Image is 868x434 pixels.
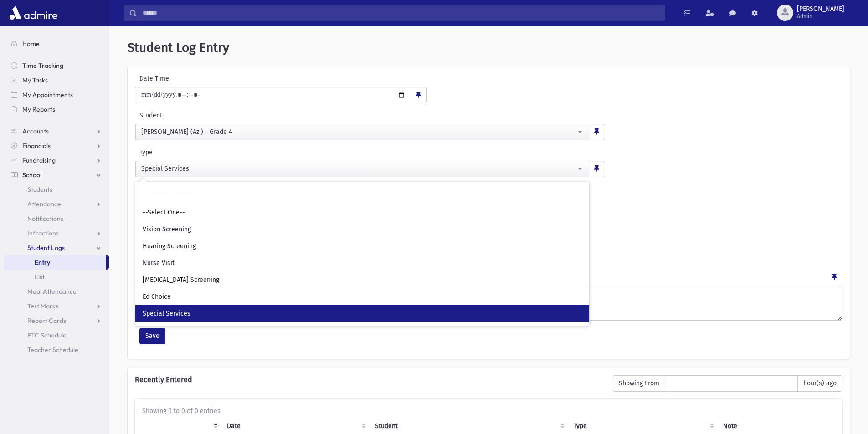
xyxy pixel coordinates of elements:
[135,111,448,120] label: Student
[135,375,604,384] h6: Recently Entered
[797,13,844,20] span: Admin
[27,244,65,252] span: Student Logs
[797,375,842,392] span: hour(s) ago
[797,5,844,13] span: [PERSON_NAME]
[4,124,109,138] a: Accounts
[135,74,257,83] label: Date Time
[135,269,152,282] label: Notes
[4,299,109,313] a: Test Marks
[4,255,106,270] a: Entry
[22,40,40,48] span: Home
[137,5,665,21] input: Search
[4,211,109,226] a: Notifications
[27,214,63,223] span: Notifications
[139,187,586,202] input: Search
[141,127,576,137] div: [PERSON_NAME] (Azi) - Grade 4
[142,406,835,416] div: Showing 0 to 0 of 0 entries
[4,342,109,357] a: Teacher Schedule
[27,287,77,296] span: Meal Attendance
[4,226,109,240] a: Infractions
[143,309,190,318] span: Special Services
[35,258,50,266] span: Entry
[22,171,41,179] span: School
[27,229,59,237] span: Infractions
[613,375,665,392] span: Showing From
[35,273,45,281] span: List
[4,73,109,87] a: My Tasks
[143,276,219,285] span: [MEDICAL_DATA] Screening
[22,61,63,70] span: Time Tracking
[4,197,109,211] a: Attendance
[27,302,58,310] span: Test Marks
[135,124,589,140] button: Adler, Azarya Yaakov (Azi) - Grade 4
[22,142,51,150] span: Financials
[27,317,66,325] span: Report Cards
[27,346,78,354] span: Teacher Schedule
[4,270,109,284] a: List
[4,284,109,299] a: Meal Attendance
[135,148,370,157] label: Type
[22,105,55,113] span: My Reports
[4,153,109,168] a: Fundraising
[143,208,185,217] span: --Select One--
[143,292,171,301] span: Ed Choice
[139,328,165,344] button: Save
[27,185,52,194] span: Students
[4,313,109,328] a: Report Cards
[4,102,109,117] a: My Reports
[22,127,49,135] span: Accounts
[27,331,67,339] span: PTC Schedule
[4,182,109,197] a: Students
[4,240,109,255] a: Student Logs
[22,156,56,164] span: Fundraising
[141,164,576,174] div: Special Services
[135,161,589,177] button: Special Services
[4,168,109,182] a: School
[27,200,61,208] span: Attendance
[4,328,109,342] a: PTC Schedule
[4,58,109,73] a: Time Tracking
[4,138,109,153] a: Financials
[4,87,109,102] a: My Appointments
[4,36,109,51] a: Home
[143,242,196,251] span: Hearing Screening
[7,4,60,22] img: AdmirePro
[128,40,229,55] span: Student Log Entry
[22,91,73,99] span: My Appointments
[143,259,175,268] span: Nurse Visit
[143,225,191,234] span: Vision Screening
[22,76,48,84] span: My Tasks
